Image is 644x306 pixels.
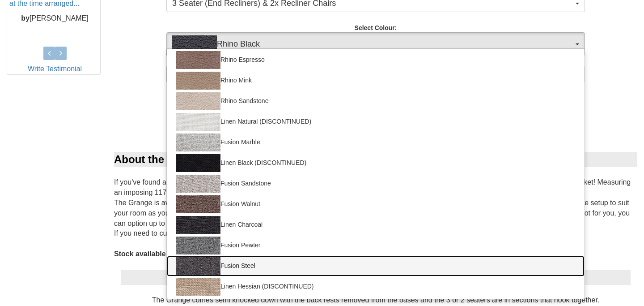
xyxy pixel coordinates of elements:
[167,153,585,173] a: Linen Black (DISCONTINUED)
[172,35,217,53] img: Rhino Black
[176,154,220,172] img: Linen Black (DISCONTINUED)
[176,195,220,213] img: Fusion Walnut
[176,278,220,296] img: Linen Hessian (DISCONTINUED)
[176,72,220,90] img: Rhino Mink
[167,173,585,194] a: Fusion Sandstone
[167,194,585,215] a: Fusion Walnut
[176,257,220,275] img: Fusion Steel
[176,113,220,131] img: Linen Natural (DISCONTINUED)
[176,92,220,110] img: Rhino Sandstone
[167,215,585,235] a: Linen Charcoal
[167,235,585,256] a: Fusion Pewter
[167,256,585,276] a: Fusion Steel
[114,250,504,258] b: Stock available as 3 seater end recliners with 2x recliner chairs (as pictured) with manual recli...
[114,152,637,167] div: About the Grange Recliner Lounge:
[167,91,585,112] a: Rhino Sandstone
[167,112,585,132] a: Linen Natural (DISCONTINUED)
[176,51,220,69] img: Rhino Espresso
[9,13,100,24] p: [PERSON_NAME]
[167,276,585,297] a: Linen Hessian (DISCONTINUED)
[167,70,585,91] a: Rhino Mink
[172,35,573,53] span: Rhino Black
[176,175,220,193] img: Fusion Sandstone
[176,237,220,254] img: Fusion Pewter
[166,32,585,56] button: Rhino BlackRhino Black
[167,50,585,70] a: Rhino Espresso
[176,134,220,151] img: Fusion Marble
[167,132,585,153] a: Fusion Marble
[28,65,82,73] a: Write Testimonial
[176,216,220,234] img: Linen Charcoal
[355,24,397,31] strong: Select Colour:
[121,270,631,285] div: Dimensions:
[21,14,30,22] b: by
